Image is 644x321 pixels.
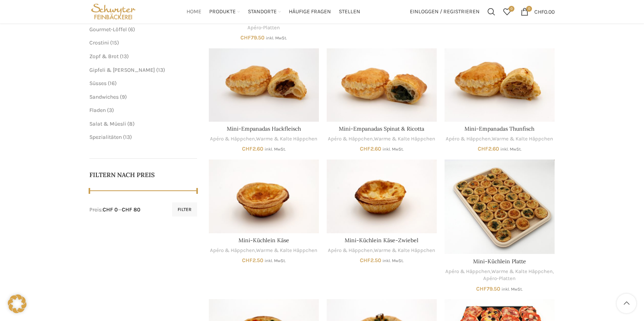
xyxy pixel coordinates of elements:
span: 13 [158,67,163,73]
a: Produkte [209,4,240,20]
span: CHF 80 [122,206,141,213]
span: Stellen [339,8,360,16]
a: Salat & Müesli [89,121,126,127]
a: Standorte [248,4,281,20]
a: Crostini [89,39,109,46]
span: CHF [242,257,253,264]
a: Warme & Kalte Häppchen [374,135,435,143]
a: Warme & Kalte Häppchen [491,268,553,275]
a: 0 CHF0.00 [517,4,559,20]
span: Standorte [248,8,277,16]
a: Apéro & Häppchen [446,135,491,143]
a: Mini-Küchlein Platte [473,258,526,265]
a: Zopf & Brot [89,53,119,60]
span: 0 [509,6,514,12]
bdi: 2.60 [360,145,381,152]
a: Gourmet-Löffel [89,26,127,33]
span: CHF [476,286,487,292]
small: inkl. MwSt. [382,147,404,152]
h5: Filtern nach Preis [89,170,197,179]
a: Mini-Empanadas Spinat & Ricotta [327,48,437,122]
span: CHF [360,145,370,152]
span: CHF [240,34,251,41]
span: Fladen [89,107,106,114]
a: Sandwiches [89,94,119,100]
span: Gipfeli & [PERSON_NAME] [89,67,155,73]
a: Mini-Empanadas Thunfisch [464,125,534,132]
a: Apéro & Häppchen [210,247,255,254]
span: 9 [122,94,125,100]
div: , [327,247,437,254]
a: Mini-Empanadas Hackfleisch [209,48,319,122]
a: Mini-Küchlein Platte [445,160,555,254]
a: Mini-Empanadas Thunfisch [445,48,555,122]
div: , [209,135,319,143]
span: CHF [242,145,253,152]
bdi: 2.60 [478,145,499,152]
a: Mini-Küchlein Käse-Zwiebel [345,237,418,244]
div: Meine Wunschliste [499,4,515,20]
span: 16 [110,80,115,87]
a: Häufige Fragen [289,4,331,20]
small: inkl. MwSt. [500,147,521,152]
a: Apéro-Platten [247,24,280,32]
div: Main navigation [141,4,406,20]
a: Apéro & Häppchen [445,268,490,275]
a: Spezialitäten [89,134,122,140]
small: inkl. MwSt. [266,35,287,41]
a: Warme & Kalte Häppchen [492,135,553,143]
span: Home [187,8,201,16]
small: inkl. MwSt. [265,258,286,263]
a: Warme & Kalte Häppchen [256,135,317,143]
span: 6 [130,26,133,33]
span: Häufige Fragen [289,8,331,16]
a: Mini-Küchlein Käse [238,237,289,244]
span: CHF [534,8,544,15]
bdi: 2.50 [242,257,263,264]
div: , [327,135,437,143]
bdi: 2.50 [360,257,381,264]
a: 0 [499,4,515,20]
span: CHF [360,257,370,264]
small: inkl. MwSt. [502,287,523,292]
a: Mini-Küchlein Käse-Zwiebel [327,160,437,233]
a: Einloggen / Registrieren [406,4,484,20]
bdi: 79.50 [240,34,265,41]
span: 0 [526,6,532,12]
div: , , [445,268,555,282]
a: Warme & Kalte Häppchen [256,247,317,254]
span: Einloggen / Registrieren [410,9,480,14]
a: Home [187,4,201,20]
span: Produkte [209,8,236,16]
a: Apéro & Häppchen [328,135,373,143]
span: 3 [109,107,112,114]
a: Stellen [339,4,360,20]
bdi: 79.50 [476,286,500,292]
a: Apéro & Häppchen [328,247,373,254]
a: Mini-Küchlein Käse [209,160,319,233]
button: Filter [172,202,197,216]
a: Apéro & Häppchen [210,135,255,143]
small: inkl. MwSt. [265,147,286,152]
div: Preis: — [89,206,141,214]
span: 13 [125,134,130,140]
div: , [445,135,555,143]
small: inkl. MwSt. [382,258,404,263]
span: CHF 0 [103,206,118,213]
div: , [209,247,319,254]
a: Süsses [89,80,107,87]
span: 15 [112,39,117,46]
bdi: 2.60 [242,145,263,152]
a: Scroll to top button [617,294,636,313]
span: CHF [478,145,488,152]
a: Suchen [484,4,499,20]
a: Mini-Empanadas Hackfleisch [227,125,301,132]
